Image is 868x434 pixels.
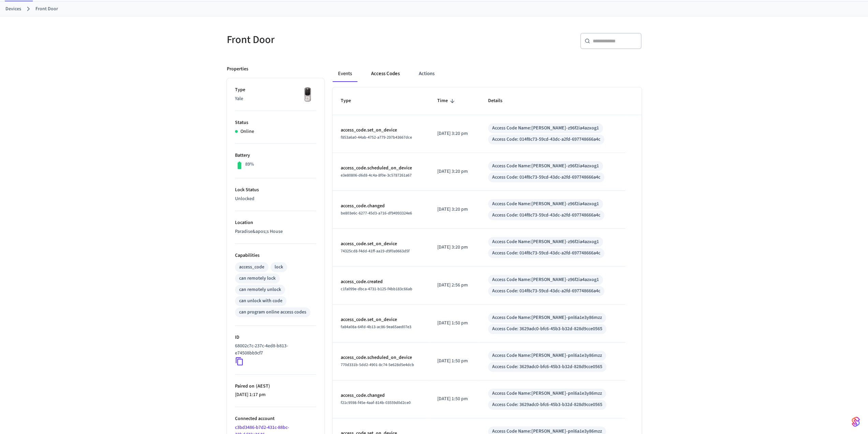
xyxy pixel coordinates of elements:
p: Unlocked [235,195,316,202]
div: Access Code Name: [PERSON_NAME]-z96f2ia4azxog1 [492,200,599,208]
p: Yale [235,95,316,102]
p: Capabilities [235,252,316,259]
p: [DATE] 1:50 pm [437,358,472,365]
span: Details [488,96,511,106]
a: Devices [5,5,21,13]
span: f853a6a0-44ab-4752-a779-297b43667dce [341,135,412,140]
div: Access Code: 3629adc0-bfc6-45b3-b32d-828d9cce0565 [492,325,602,333]
span: be803e6c-6277-45d3-a716-df94993324e6 [341,210,412,216]
div: Access Code Name: [PERSON_NAME]-z96f2ia4azxog1 [492,276,599,283]
p: 89% [245,161,254,168]
div: Access Code: 014f8c73-59cd-43dc-a2fd-697748666a4c [492,212,600,219]
span: c1fa099e-dbca-4731-b125-f4bb183c66ab [341,286,412,292]
p: Paired on [235,383,316,390]
img: SeamLogoGradient.69752ec5.svg [852,416,860,427]
div: Access Code: 014f8c73-59cd-43dc-a2fd-697748666a4c [492,136,600,143]
p: Lock Status [235,186,316,194]
p: [DATE] 1:50 pm [437,395,472,403]
div: Access Code: 3629adc0-bfc6-45b3-b32d-828d9cce0565 [492,363,602,370]
p: [DATE] 3:20 pm [437,130,472,137]
p: [DATE] 3:20 pm [437,244,472,251]
div: Access Code: 014f8c73-59cd-43dc-a2fd-697748666a4c [492,250,600,257]
h5: Front Door [227,33,430,47]
p: 68002c7c-237c-4ed8-b813-e74508bb9cf7 [235,342,313,357]
div: ant example [333,66,642,82]
div: Access Code Name: [PERSON_NAME]-pnl6a1e3y86mzz [492,314,602,321]
p: [DATE] 3:20 pm [437,168,472,175]
div: can program online access codes [239,309,306,316]
p: access_code.set_on_device [341,316,421,323]
button: Actions [413,66,440,82]
p: Properties [227,66,248,73]
p: Location [235,219,316,226]
div: Access Code: 014f8c73-59cd-43dc-a2fd-697748666a4c [492,174,600,181]
p: [DATE] 2:56 pm [437,282,472,289]
p: access_code.scheduled_on_device [341,354,421,361]
p: access_code.changed [341,392,421,399]
button: Events [333,66,357,82]
span: 770d331b-5dd2-4901-8c74-5e628d5e4dcb [341,362,414,368]
div: Access Code Name: [PERSON_NAME]-z96f2ia4azxog1 [492,125,599,132]
div: access_code [239,264,264,271]
button: Access Codes [366,66,405,82]
div: can remotely unlock [239,286,281,293]
span: fa84a08a-64fd-4b13-ac86-9ea65aed07e3 [341,324,411,330]
p: Connected account [235,415,316,422]
span: f21c9598-f45e-4aaf-814b-03559d0d2ce0 [341,400,411,406]
p: Status [235,119,316,126]
p: [DATE] 3:20 pm [437,206,472,213]
div: Access Code Name: [PERSON_NAME]-z96f2ia4azxog1 [492,163,599,170]
img: Yale Assure Touchscreen Wifi Smart Lock, Satin Nickel, Front [299,86,316,103]
span: e3e80806-d6d8-4c4a-8f0e-3c5787261a67 [341,172,412,178]
div: can unlock with code [239,297,282,305]
a: Front Door [35,5,58,13]
p: access_code.created [341,278,421,285]
div: Access Code: 3629adc0-bfc6-45b3-b32d-828d9cce0565 [492,401,602,408]
p: [DATE] 1:17 pm [235,391,316,398]
span: 74325cd8-f4dd-41ff-aa19-d9f0a9663d5f [341,248,410,254]
p: Battery [235,152,316,159]
p: access_code.scheduled_on_device [341,165,421,172]
p: access_code.set_on_device [341,240,421,248]
div: Access Code: 014f8c73-59cd-43dc-a2fd-697748666a4c [492,288,600,295]
p: access_code.changed [341,202,421,210]
span: ( AEST ) [254,383,270,390]
span: Type [341,96,360,106]
p: Online [240,128,254,135]
div: Access Code Name: [PERSON_NAME]-pnl6a1e3y86mzz [492,352,602,359]
div: can remotely lock [239,275,276,282]
div: Access Code Name: [PERSON_NAME]-z96f2ia4azxog1 [492,238,599,246]
p: ID [235,334,316,341]
div: Access Code Name: [PERSON_NAME]-pnl6a1e3y86mzz [492,390,602,397]
span: Time [437,96,457,106]
p: Paradise&apos;s House [235,228,316,235]
div: lock [275,264,283,271]
p: access_code.set_on_device [341,127,421,134]
p: Type [235,86,316,94]
p: [DATE] 1:50 pm [437,320,472,327]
